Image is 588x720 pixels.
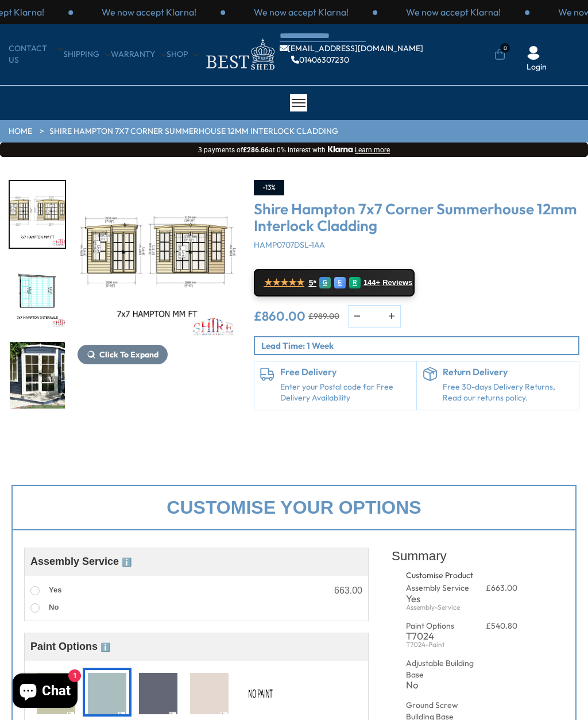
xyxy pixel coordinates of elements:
[10,342,65,409] img: Hampton7x7_8_82f470cb-2f62-4520-bf51-e7baabcd8e45_200x200.jpg
[99,349,158,360] span: Click To Expand
[241,673,280,715] img: No Paint
[406,632,477,641] div: T7024
[308,312,339,320] del: £989.00
[486,621,517,631] span: £540.80
[254,269,415,297] a: ★★★★★ 5* G E R 144+ Reviews
[254,6,349,18] p: We now accept Klarna!
[11,485,577,530] div: Customise your options
[49,586,61,594] span: Yes
[527,61,547,73] a: Login
[406,621,477,632] div: Paint Options
[280,367,411,378] h6: Free Delivery
[334,586,362,595] div: 663.00
[185,668,234,717] div: T7078
[167,49,199,60] a: Shop
[500,43,510,53] span: 0
[190,673,229,715] img: T7078
[134,668,183,717] div: T7033
[254,201,579,234] h3: Shire Hampton 7x7 Corner Summerhouse 12mm Interlock Cladding
[406,570,517,582] div: Customise Product
[527,46,540,60] img: User Icon
[63,49,111,60] a: Shipping
[494,49,505,60] a: 0
[406,680,477,690] div: No
[406,604,477,611] div: Assembly-Service
[9,43,63,66] a: CONTACT US
[49,126,338,137] a: Shire Hampton 7x7 Corner Summerhouse 12mm Interlock Cladding
[261,340,578,352] p: Lead Time: 1 Week
[111,49,167,60] a: Warranty
[406,658,477,680] div: Adjustable Building Base
[9,341,66,410] div: 5 / 12
[254,310,305,322] ins: £860.00
[443,367,573,378] h6: Return Delivery
[377,6,529,18] div: 2 / 3
[102,6,196,18] p: We now accept Klarna!
[49,603,59,611] span: No
[225,6,377,18] div: 1 / 3
[78,180,237,410] div: 3 / 12
[392,542,564,570] div: Summary
[139,673,177,715] img: T7033
[10,181,65,248] img: 7x7Hamptonmmfttemplate_65707f27-1925-4c67-8b64-ae21bd0af611_200x200.jpg
[122,557,131,567] span: ℹ️
[199,36,280,73] img: logo
[319,277,331,288] div: G
[349,277,361,288] div: R
[406,641,477,648] div: T7024-Paint
[280,382,411,404] a: Enter your Postal code for Free Delivery Availability
[254,240,325,250] span: HAMP0707DSL-1AA
[100,642,110,652] span: ℹ️
[32,668,80,717] div: T7010
[30,556,131,567] span: Assembly Service
[363,278,380,287] span: 144+
[291,56,349,64] a: 01406307230
[406,6,501,18] p: We now accept Klarna!
[334,277,346,288] div: E
[9,180,66,249] div: 3 / 12
[486,583,517,593] span: £663.00
[78,345,168,364] button: Click To Expand
[73,6,225,18] div: 3 / 3
[9,260,66,329] div: 4 / 12
[10,261,65,328] img: 7x7Hamptoninternalstemplate_d2b0bce6-5f7e-48e0-8227-50a32843afd4_200x200.jpg
[382,278,412,287] span: Reviews
[443,382,573,404] p: Free 30-days Delivery Returns, Read our returns policy.
[78,180,237,339] img: Shire Hampton 7x7 Corner Summerhouse 12mm Interlock Cladding - Best Shed
[9,126,32,137] a: HOME
[280,44,423,52] a: [EMAIL_ADDRESS][DOMAIN_NAME]
[88,673,126,715] img: T7024
[83,668,131,717] div: T7024
[9,673,81,711] inbox-online-store-chat: Shopify online store chat
[264,277,304,288] span: ★★★★★
[254,180,284,195] div: -13%
[30,641,110,652] span: Paint Options
[406,594,477,604] div: Yes
[236,668,285,717] div: No Paint
[406,583,477,594] div: Assembly Service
